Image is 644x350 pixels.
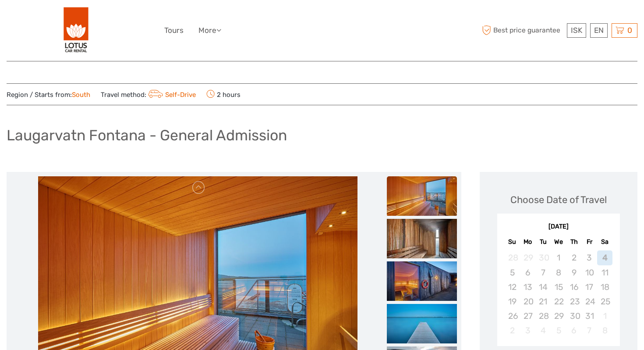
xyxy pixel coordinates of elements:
[64,7,89,54] img: 443-e2bd2384-01f0-477a-b1bf-f993e7f52e7d_logo_big.png
[551,250,566,265] div: Not available Wednesday, October 1st, 2025
[566,294,582,309] div: Not available Thursday, October 23rd, 2025
[551,294,566,309] div: Not available Wednesday, October 22nd, 2025
[510,193,607,207] div: Choose Date of Travel
[520,280,535,294] div: Not available Monday, October 13th, 2025
[597,323,612,338] div: Not available Saturday, November 8th, 2025
[551,236,566,248] div: We
[626,26,633,35] span: 0
[597,265,612,280] div: Not available Saturday, October 11th, 2025
[535,323,551,338] div: Not available Tuesday, November 4th, 2025
[505,294,520,309] div: Not available Sunday, October 19th, 2025
[582,236,597,248] div: Fr
[535,250,551,265] div: Not available Tuesday, September 30th, 2025
[535,236,551,248] div: Tu
[520,309,535,323] div: Not available Monday, October 27th, 2025
[551,265,566,280] div: Not available Wednesday, October 8th, 2025
[582,250,597,265] div: Not available Friday, October 3rd, 2025
[520,236,535,248] div: Mo
[520,323,535,338] div: Not available Monday, November 3rd, 2025
[597,309,612,323] div: Not available Saturday, November 1st, 2025
[198,24,221,37] a: More
[505,280,520,294] div: Not available Sunday, October 12th, 2025
[566,236,582,248] div: Th
[387,304,457,343] img: 63f858b0f4b24b43b858a0bd69d5decf_slider_thumbnail.jpg
[582,294,597,309] div: Not available Friday, October 24th, 2025
[535,280,551,294] div: Not available Tuesday, October 14th, 2025
[597,280,612,294] div: Not available Saturday, October 18th, 2025
[535,309,551,323] div: Not available Tuesday, October 28th, 2025
[582,323,597,338] div: Not available Friday, November 7th, 2025
[566,323,582,338] div: Not available Thursday, November 6th, 2025
[551,323,566,338] div: Not available Wednesday, November 5th, 2025
[597,236,612,248] div: Sa
[505,323,520,338] div: Not available Sunday, November 2nd, 2025
[551,280,566,294] div: Not available Wednesday, October 15th, 2025
[146,91,196,99] a: Self-Drive
[497,222,620,232] div: [DATE]
[505,236,520,248] div: Su
[500,250,617,338] div: month 2025-10
[520,294,535,309] div: Not available Monday, October 20th, 2025
[7,90,90,100] span: Region / Starts from:
[582,265,597,280] div: Not available Friday, October 10th, 2025
[101,88,196,100] span: Travel method:
[7,126,287,144] h1: Laugarvatn Fontana - General Admission
[206,88,241,100] span: 2 hours
[480,23,565,38] span: Best price guarantee
[571,26,582,35] span: ISK
[387,176,457,216] img: fc8e46819e9f4029862fea1381ff1ac9_slider_thumbnail.jpg
[387,261,457,301] img: 4ec26c99e97140bfa7193ac549bcd445_slider_thumbnail.jpg
[590,23,608,38] div: EN
[520,250,535,265] div: Not available Monday, September 29th, 2025
[566,309,582,323] div: Not available Thursday, October 30th, 2025
[505,309,520,323] div: Not available Sunday, October 26th, 2025
[164,24,184,37] a: Tours
[72,91,90,99] a: South
[535,265,551,280] div: Not available Tuesday, October 7th, 2025
[535,294,551,309] div: Not available Tuesday, October 21st, 2025
[566,265,582,280] div: Not available Thursday, October 9th, 2025
[387,219,457,258] img: 6a26c0a5998f4013a79cca8899ae972d_slider_thumbnail.jpg
[505,265,520,280] div: Not available Sunday, October 5th, 2025
[566,250,582,265] div: Not available Thursday, October 2nd, 2025
[505,250,520,265] div: Not available Sunday, September 28th, 2025
[551,309,566,323] div: Not available Wednesday, October 29th, 2025
[582,280,597,294] div: Not available Friday, October 17th, 2025
[582,309,597,323] div: Not available Friday, October 31st, 2025
[520,265,535,280] div: Not available Monday, October 6th, 2025
[566,280,582,294] div: Not available Thursday, October 16th, 2025
[597,250,612,265] div: Not available Saturday, October 4th, 2025
[597,294,612,309] div: Not available Saturday, October 25th, 2025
